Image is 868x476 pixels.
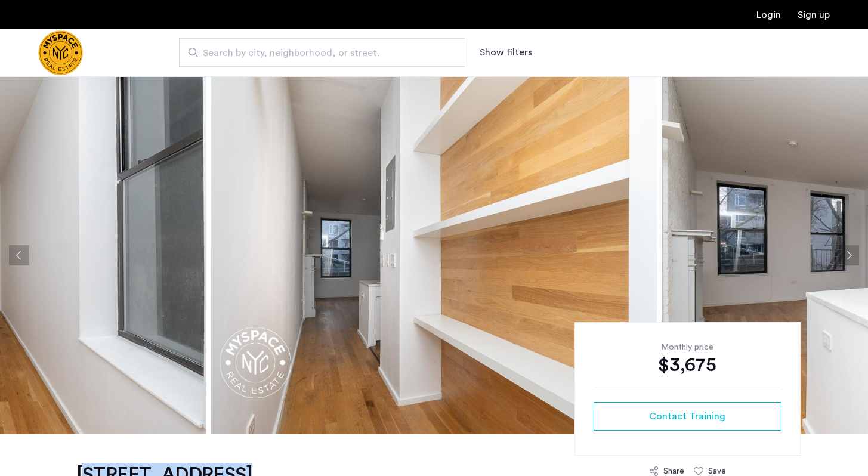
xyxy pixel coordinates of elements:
[594,353,781,377] div: $3,675
[38,30,83,75] a: Cazamio Logo
[211,76,657,434] img: apartment
[756,10,781,20] a: Login
[38,30,83,75] img: logo
[203,46,432,60] span: Search by city, neighborhood, or street.
[9,245,29,265] button: Previous apartment
[594,402,781,431] button: button
[480,45,532,60] button: Show or hide filters
[839,245,859,265] button: Next apartment
[798,10,830,20] a: Registration
[649,409,725,424] span: Contact Training
[594,341,781,353] div: Monthly price
[179,38,465,67] input: Apartment Search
